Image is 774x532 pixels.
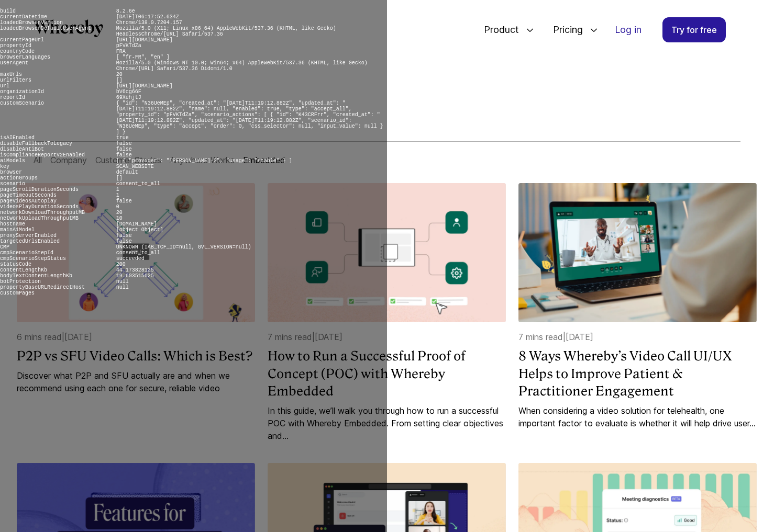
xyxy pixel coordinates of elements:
[116,181,160,187] pre: consent_to_all
[116,158,292,164] pre: [ { "provider": "[PERSON_NAME]-3", "usage": "stable" } ]
[116,43,141,49] pre: pFVKTdZa
[543,13,585,47] span: Pricing
[116,233,132,239] pre: false
[116,175,123,181] pre: []
[116,26,336,37] pre: Mozilla/5.0 (X11; Linux x86_64) AppleWebKit/537.36 (KHTML, like Gecko) HeadlessChrome/[URL] Safar...
[116,216,123,221] pre: 10
[116,146,132,152] pre: false
[116,100,383,135] pre: { "id": "N36UeMEp", "created_at": "[DATE]T11:19:12.882Z", "updated_at": "[DATE]T11:19:12.882Z", "...
[116,83,173,89] pre: [URL][DOMAIN_NAME]
[116,164,154,169] pre: SCAN_WEBSITE
[116,14,179,20] pre: [DATE]T06:17:52.634Z
[606,18,650,42] a: Log in
[116,135,129,141] pre: true
[116,169,138,175] pre: default
[116,89,141,95] pre: bV6cg66F
[116,210,123,216] pre: 20
[116,244,251,250] pre: UNKNOWN (IAB_TCF_ID=null, GVL_VERSION=null)
[116,8,135,14] pre: 8.2.6e
[518,347,757,400] a: 8 Ways Whereby’s Video Call UI/UX Helps to Improve Patient & Practitioner Engagement
[116,20,182,26] pre: Chrome/138.0.7204.157
[116,227,163,233] pre: [object Object]
[116,221,157,227] pre: [DOMAIN_NAME]
[116,193,119,198] pre: 1
[116,250,160,256] pre: consent_to_all
[116,54,170,60] pre: [ "fr-FR", "en" ]
[116,60,368,72] pre: Mozilla/5.0 (Windows NT 10.0; Win64; x64) AppleWebKit/537.36 (KHTML, like Gecko) Chrome/[URL] Saf...
[116,273,154,279] pre: 19.603515625
[116,152,132,158] pre: false
[116,95,141,100] pre: 69XehjtJ
[116,204,119,210] pre: 0
[116,256,145,262] pre: succeeded
[116,262,126,267] pre: 200
[473,13,522,47] span: Product
[116,187,119,193] pre: 1
[116,198,132,204] pre: false
[116,285,129,290] pre: null
[662,17,726,42] a: Try for free
[116,239,132,244] pre: false
[116,279,129,285] pre: null
[116,37,173,43] pre: [URL][DOMAIN_NAME]
[116,49,126,54] pre: FRA
[116,141,132,146] pre: false
[116,77,123,83] pre: []
[116,267,154,273] pre: 44.173828125
[518,404,757,429] a: When considering a video solution for telehealth, one important factor to evaluate is whether it ...
[116,72,123,77] pre: 20
[518,331,757,343] p: 7 mins read | [DATE]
